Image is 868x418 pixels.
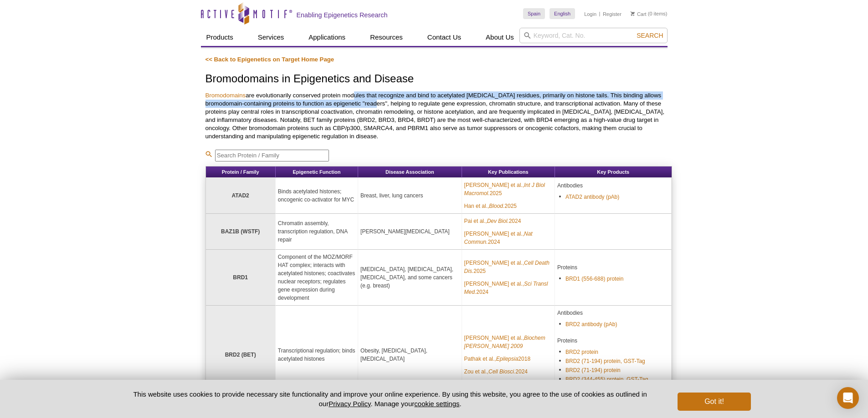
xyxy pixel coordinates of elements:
img: Your Cart [631,11,635,16]
a: BRD2 antibody (pAb) [565,320,617,328]
a: Login [584,11,596,17]
li: | [599,8,601,19]
a: Han et al.,Blood.2025 [464,202,517,210]
a: Zou et al.,Cell Biosci.2024 [464,368,528,376]
a: BRD2 (344-455) protein, GST-Tag [565,375,648,383]
p: Antibodies [557,181,669,190]
strong: BRD1 [233,274,248,281]
strong: ATAD2 [232,192,249,199]
p: This website uses cookies to provide necessary site functionality and improve your online experie... [118,389,663,408]
input: Search Protein / Family [215,150,329,161]
td: Obesity, [MEDICAL_DATA], [MEDICAL_DATA] [358,306,462,404]
button: Got it! [678,393,750,411]
h2: Enabling Epigenetics Research [297,11,388,19]
a: Pai et al.,Dev Biol.2024 [464,217,521,225]
a: Bromodomains [205,92,246,99]
em: Nat Commun. [464,231,533,245]
a: ATAD2 antibody (pAb) [565,193,619,201]
a: [PERSON_NAME] et al.,Nat Commun.2024 [464,230,552,246]
span: Search [637,32,663,39]
a: Spain [523,8,545,19]
td: Binds acetylated histones; oncogenic co-activator for MYC [276,178,358,214]
a: << Back to Epigenetics on Target Home Page [205,56,334,63]
a: BRD2 (71-194) protein, GST-Tag [565,357,645,365]
td: [MEDICAL_DATA], [MEDICAL_DATA], [MEDICAL_DATA], and some cancers (e.g. breast) [358,250,462,306]
li: (0 items) [631,8,668,19]
a: About Us [480,29,519,46]
button: Search [634,31,666,40]
a: Cart [631,11,647,17]
div: Open Intercom Messenger [837,387,859,409]
td: Breast, liver, lung cancers [358,178,462,214]
a: BRD2 protein [565,348,598,356]
a: BRD1 (556-688) protein [565,275,623,283]
input: Keyword, Cat. No. [519,28,668,43]
td: Transcriptional regulation; binds acetylated histones [276,306,358,404]
a: Contact Us [422,29,467,46]
a: Services [252,29,290,46]
a: [PERSON_NAME] et al.,Cell Death Dis.2025 [464,259,552,275]
p: Proteins [557,337,669,345]
p: Proteins [557,263,669,272]
td: Chromatin assembly, transcription regulation, DNA repair [276,214,358,250]
td: Component of the MOZ/MORF HAT complex; interacts with acetylated histones; coactivates nuclear re... [276,250,358,306]
em: Blood. [489,203,504,209]
p: are evolutionarily conserved protein modules that recognize and bind to acetylated [MEDICAL_DATA]... [205,91,672,141]
a: Register [603,11,621,17]
th: Disease Association [358,166,462,178]
th: Key Publications [462,166,555,178]
em: Sci Transl Med. [464,281,548,295]
a: [PERSON_NAME] et al.,Int J Biol Macromol.2025 [464,181,552,197]
em: Cell Biosci. [488,368,515,375]
p: Antibodies [557,309,669,317]
th: Protein / Family [206,166,276,178]
a: Applications [303,29,351,46]
a: Pathak et al.,Epilepsia2018 [464,355,530,363]
a: [PERSON_NAME] et al.,Sci Transl Med.2024 [464,280,552,296]
em: Int J Biol Macromol. [464,182,545,196]
em: Epilepsia [496,356,519,362]
em: Cell Death Dis. [464,260,550,274]
a: Resources [365,29,408,46]
a: English [550,8,575,19]
th: Key Products [555,166,672,178]
strong: BRD2 (BET) [225,352,256,358]
button: cookie settings [414,400,459,408]
th: Epigenetic Function [276,166,358,178]
h1: Bromodomains in Epigenetics and Disease [205,73,672,86]
a: BRD2 (71-194) protein [565,366,621,374]
em: Biochem [PERSON_NAME] 2009 [464,335,545,349]
a: Privacy Policy [329,400,370,408]
a: [PERSON_NAME] et al.,Biochem [PERSON_NAME] 2009 [464,334,552,350]
strong: BAZ1B (WSTF) [221,228,260,235]
a: Products [201,29,239,46]
td: [PERSON_NAME][MEDICAL_DATA] [358,214,462,250]
em: Dev Biol. [487,218,509,224]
